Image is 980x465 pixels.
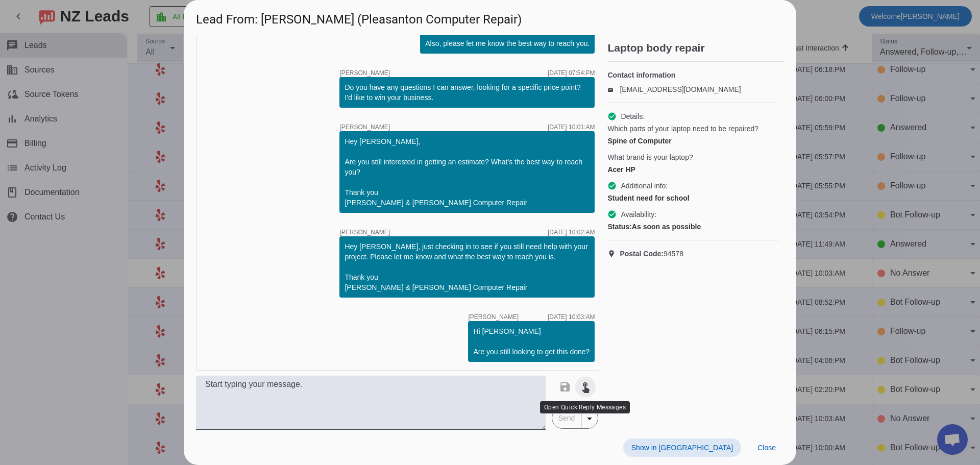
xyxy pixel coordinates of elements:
div: Hey [PERSON_NAME], Are you still interested in getting an estimate? What's the best way to reach ... [345,136,590,208]
span: Close [757,444,776,452]
span: Additional info: [621,181,668,191]
mat-icon: email [607,87,620,92]
button: Show in [GEOGRAPHIC_DATA] [623,438,741,457]
div: Do you have any questions I can answer, looking for a specific price point? I'd like to win your ... [345,82,590,103]
mat-icon: location_on [607,250,620,258]
div: Student need for school [607,193,780,203]
mat-icon: check_circle [607,181,617,190]
div: Hey [PERSON_NAME], just checking in to see if you still need help with your project. Please let m... [345,241,590,292]
div: [DATE] 10:01:AM [548,124,595,130]
h4: Contact information [607,70,780,80]
button: Close [749,438,784,457]
span: [PERSON_NAME] [339,124,390,130]
div: Acer HP [607,164,780,175]
h2: Laptop body repair [607,43,784,53]
span: [PERSON_NAME] [339,70,390,76]
span: 94578 [620,249,683,259]
a: [EMAIL_ADDRESS][DOMAIN_NAME] [620,85,741,93]
div: Hi [PERSON_NAME] Are you still looking to get this done?​ [473,326,590,357]
div: [DATE] 10:02:AM [548,229,595,235]
strong: Postal Code: [620,250,664,258]
strong: Status: [607,223,631,231]
span: Availability: [621,209,656,219]
mat-icon: touch_app [579,381,592,393]
div: Also, please let me know the best way to reach you.​ [425,38,590,48]
div: As soon as possible [607,222,780,232]
span: [PERSON_NAME] [339,229,390,235]
mat-icon: check_circle [607,210,617,219]
div: Spine of Computer [607,136,780,146]
span: What brand is your laptop? [607,152,693,162]
mat-icon: check_circle [607,112,617,121]
span: Details: [621,111,645,121]
mat-icon: arrow_drop_down [583,412,596,425]
span: [PERSON_NAME] [468,314,519,320]
div: [DATE] 07:54:PM [548,70,595,76]
span: Show in [GEOGRAPHIC_DATA] [631,444,733,452]
div: [DATE] 10:03:AM [548,314,595,320]
span: Which parts of your laptop need to be repaired? [607,124,758,134]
